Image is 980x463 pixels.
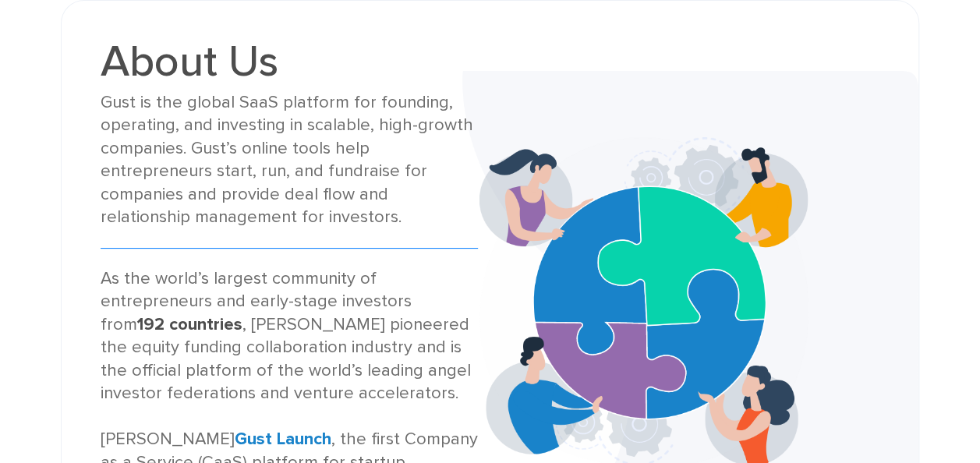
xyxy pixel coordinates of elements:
a: Gust Launch [235,429,331,449]
div: Gust is the global SaaS platform for founding, operating, and investing in scalable, high-growth ... [101,91,479,229]
strong: 192 countries [137,314,242,334]
h1: About Us [101,40,479,83]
